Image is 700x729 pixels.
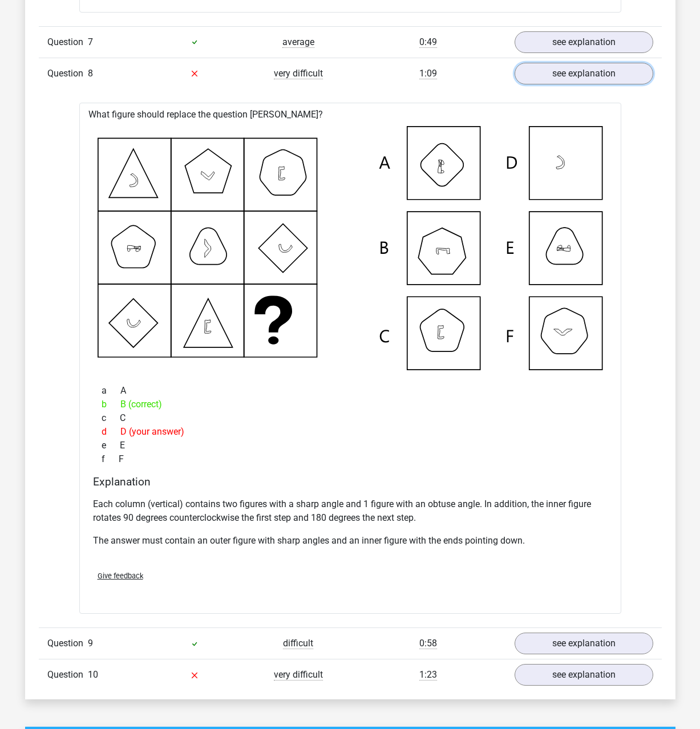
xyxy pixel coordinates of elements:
[93,439,608,452] div: E
[47,35,88,49] span: Question
[93,452,608,466] div: F
[515,31,653,53] a: see explanation
[274,669,323,681] span: very difficult
[47,668,88,682] span: Question
[515,63,653,84] a: see explanation
[515,664,653,686] a: see explanation
[102,425,120,439] span: d
[47,67,88,80] span: Question
[47,637,88,650] span: Question
[419,37,437,48] span: 0:49
[93,534,608,548] p: The answer must contain an outer figure with sharp angles and an inner figure with the ends point...
[102,452,119,466] span: f
[93,398,608,411] div: B (correct)
[93,425,608,439] div: D (your answer)
[88,638,93,649] span: 9
[93,497,608,525] p: Each column (vertical) contains two figures with a sharp angle and 1 figure with an obtuse angle....
[88,68,93,79] span: 8
[98,572,143,580] span: Give feedback
[102,384,120,398] span: a
[102,398,120,411] span: b
[274,68,323,79] span: very difficult
[419,68,437,79] span: 1:09
[515,633,653,654] a: see explanation
[79,103,621,614] div: What figure should replace the question [PERSON_NAME]?
[88,37,93,47] span: 7
[419,638,437,649] span: 0:58
[282,37,314,48] span: average
[93,384,608,398] div: A
[102,411,120,425] span: c
[88,669,98,680] span: 10
[102,439,120,452] span: e
[283,638,313,649] span: difficult
[93,475,608,488] h4: Explanation
[93,411,608,425] div: C
[419,669,437,681] span: 1:23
